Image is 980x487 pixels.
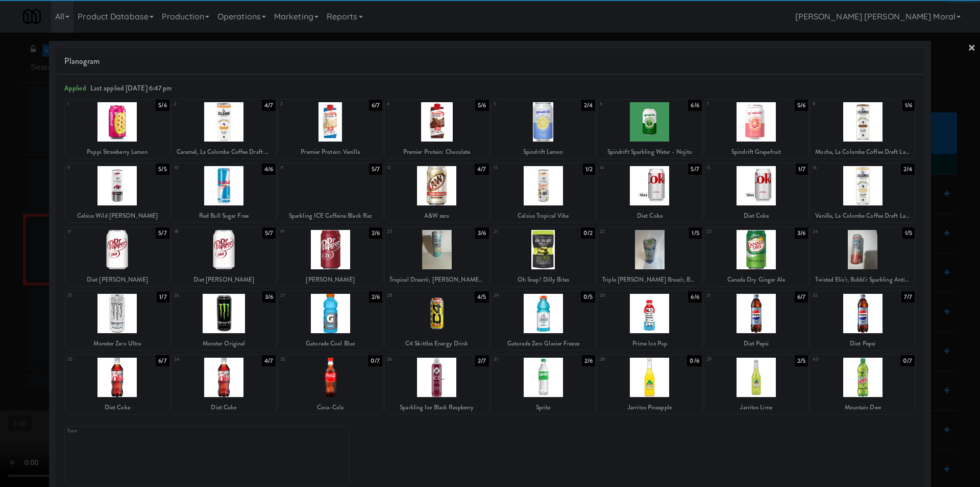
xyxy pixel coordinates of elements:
div: 6/6 [688,100,701,111]
div: 7 [706,100,756,108]
span: Planogram [64,54,916,69]
div: Mountain Dew [811,401,915,414]
img: Micromart [23,8,41,26]
div: Oh Snap! Dilly Bites [493,273,594,286]
div: Diet Pepsi [812,337,913,350]
div: Diet Coke [172,401,276,414]
div: 210/2Oh Snap! Dilly Bites [492,227,596,286]
div: 162/4Vanilla, La Colombe Coffee Draft Latte [811,164,915,222]
div: 5/7 [369,164,382,175]
div: 372/6Sprite [492,355,596,414]
div: Extra [65,427,349,485]
div: 19 [280,227,330,236]
div: 5/6 [156,100,169,111]
div: 6/7 [795,291,808,303]
div: Diet Coke [706,210,807,222]
div: 221/5Triple [PERSON_NAME] Breez'r, Bubbl'r Sparkling Antioxidant Water [598,227,702,286]
div: 2/6 [369,291,382,303]
div: 3/6 [795,227,808,239]
div: Jarritos Lime [704,401,808,414]
div: Tropical Dream'r, [PERSON_NAME] Sparkling Antioxidant Water [386,273,487,286]
div: 30 [600,291,650,300]
div: 4/6 [262,164,276,175]
div: Sparkling Ice Black Raspberry [386,401,487,414]
div: Triple [PERSON_NAME] Breez'r, Bubbl'r Sparkling Antioxidant Water [598,273,702,286]
div: 36 [387,355,437,364]
div: 16 [813,164,863,172]
div: Diet Coke [598,210,702,222]
div: Extra [67,427,207,435]
div: 380/6Jarritos Pineapple [598,355,702,414]
div: 2/4 [901,164,915,175]
div: 11 [280,164,330,172]
div: Canada Dry Ginger Ale [706,273,807,286]
div: 20 [387,227,437,236]
div: 290/5Gatorade Zero Glacier Freeze [492,291,596,350]
div: 6 [600,100,650,108]
div: 104/6Red Bull Sugar Free [172,164,276,222]
div: Spindrift Sparkling Water - Nojito [598,146,702,158]
div: 1/5 [689,227,701,239]
div: Prime Ice Pop [599,337,700,350]
div: 21 [494,227,544,236]
div: 37 [494,355,544,364]
div: 27 [280,291,330,300]
div: 4/7 [475,164,488,175]
div: 40 [813,355,863,364]
div: 7/7 [901,291,915,303]
div: Celsius Tropical Vibe [492,210,596,222]
div: 5/6 [795,100,808,111]
div: A&W zero [385,210,489,222]
div: 306/6Prime Ice Pop [598,291,702,350]
div: Twisted Elix'r, Bubbl'r Sparkling Antioxidant Water [811,273,915,286]
div: 24/7Caramel, La Colombe Coffee Draft Latte [172,100,276,158]
a: × [968,33,976,64]
div: 23 [706,227,756,236]
div: 2/6 [582,355,595,366]
div: 8 [813,100,863,108]
div: 2/4 [581,100,595,111]
div: Tropical Dream'r, [PERSON_NAME] Sparkling Antioxidant Water [385,273,489,286]
div: Jarritos Lime [706,401,807,414]
div: Monster Zero Ultra [65,337,169,350]
div: 45/6Premier Protein: Chocolate [385,100,489,158]
div: 6/7 [369,100,382,111]
div: 0/2 [581,227,595,239]
div: 66/6Spindrift Sparkling Water - Nojito [598,100,702,158]
div: Diet Coke [174,401,275,414]
div: C4 Skittles Energy Drink [386,337,487,350]
div: 31 [706,291,756,300]
div: 1/5 [902,227,915,239]
div: Diet [PERSON_NAME] [65,273,169,286]
div: 2/6 [369,227,382,239]
div: Celsius Wild [PERSON_NAME] [65,210,169,222]
div: Caramel, La Colombe Coffee Draft Latte [172,146,276,158]
div: 15 [706,164,756,172]
div: 1/2 [583,164,595,175]
div: Diet Coke [599,210,700,222]
div: Gatorade Zero Glacier Freeze [492,337,596,350]
div: Celsius Tropical Vibe [493,210,594,222]
div: [PERSON_NAME] [278,273,382,286]
div: 3 [280,100,330,108]
div: 5 [494,100,544,108]
div: Jarritos Pineapple [598,401,702,414]
div: 1/7 [796,164,808,175]
div: 4/5 [475,291,488,303]
div: 316/7Diet Pepsi [704,291,808,350]
div: Vanilla, La Colombe Coffee Draft Latte [811,210,915,222]
div: 350/7Coca-Cola [278,355,382,414]
div: Sprite [492,401,596,414]
div: 3/6 [475,227,488,239]
div: [PERSON_NAME] [280,273,381,286]
div: 12 [387,164,437,172]
div: 6/7 [156,355,169,366]
div: 13 [494,164,544,172]
div: Coca-Cola [280,401,381,414]
div: Celsius Wild [PERSON_NAME] [67,210,168,222]
div: Oh Snap! Dilly Bites [492,273,596,286]
div: Sprite [493,401,594,414]
div: Mocha, La Colombe Coffee Draft Latte [811,146,915,158]
div: 26 [174,291,224,300]
div: Red Bull Sugar Free [172,210,276,222]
